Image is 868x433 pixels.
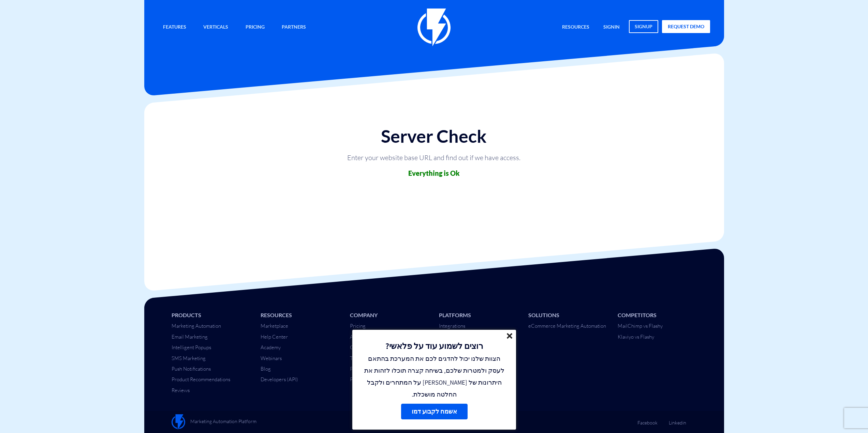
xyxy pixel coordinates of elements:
[637,414,658,426] a: Facebook
[261,376,298,383] a: Developers (API)
[629,20,658,33] a: signup
[261,323,288,329] a: Marketplace
[172,334,208,340] a: Email Marketing
[240,20,270,35] a: Pricing
[172,414,256,430] a: Marketing Automation Platform
[172,355,206,361] a: SMS Marketing
[198,20,233,35] a: Verticals
[261,311,340,319] li: Resources
[172,387,190,393] a: Reviews
[439,311,518,319] li: Platforms
[439,323,465,329] a: Integrations
[172,323,221,329] a: Marketing Automation
[277,169,591,177] h3: Everything is Ok
[172,376,230,383] a: Product Recommendations
[528,323,606,329] a: eCommerce Marketing Automation
[172,414,185,430] img: Flashy
[261,344,281,351] a: Academy
[261,334,288,340] a: Help Center
[662,20,710,33] a: request demo
[332,153,536,163] p: Enter your website base URL and find out if we have access.
[350,311,429,319] li: Company
[261,355,282,361] a: Webinars
[158,20,191,35] a: Features
[172,344,211,351] a: Intelligent Popups
[618,323,663,329] a: MailChimp vs Flashy
[261,366,271,372] a: Blog
[277,20,311,35] a: Partners
[172,311,251,319] li: Products
[277,126,591,146] h1: Server Check
[669,414,686,426] a: Linkedin
[618,311,697,319] li: Competitors
[350,323,366,329] a: Pricing
[557,20,594,35] a: Resources
[618,334,654,340] a: Klaviyo vs Flashy
[598,20,625,35] a: signin
[172,366,211,372] a: Push Notifications
[528,311,607,319] li: Solutions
